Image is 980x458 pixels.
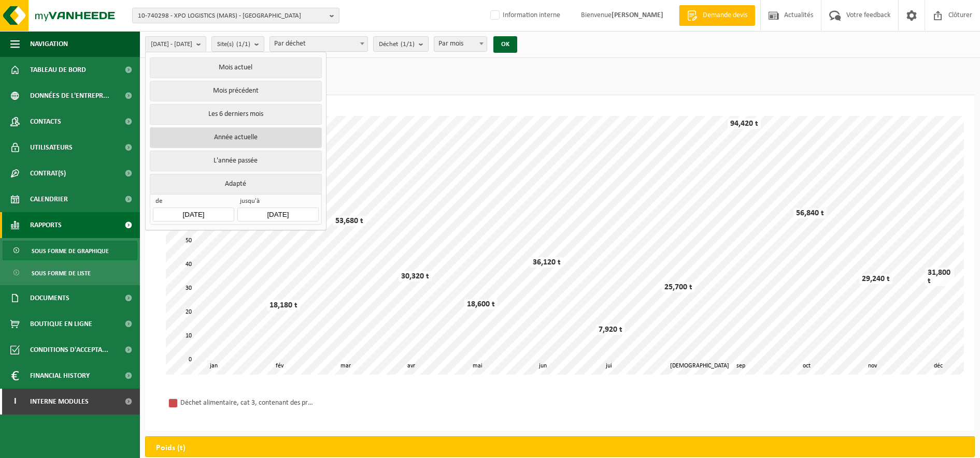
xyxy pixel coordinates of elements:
[150,81,321,101] button: Mois précédent
[237,197,318,208] span: jusqu'à
[679,5,755,26] a: Demande devis
[211,36,264,52] button: Site(s)(1/1)
[488,8,560,23] label: Information interne
[32,241,109,261] span: Sous forme de graphique
[662,282,695,292] div: 25,700 t
[333,216,366,226] div: 53,680 t
[30,109,61,135] span: Contacts
[30,311,92,337] span: Boutique en ligne
[150,127,321,148] button: Année actuelle
[493,36,517,53] button: OK
[373,36,429,52] button: Déchet(1/1)
[180,396,315,409] div: Déchet alimentaire, cat 3, contenant des produits d'origine animale, emballage synthétique
[3,263,137,283] a: Sous forme de liste
[612,11,663,19] strong: [PERSON_NAME]
[30,212,62,238] span: Rapports
[132,8,339,23] button: 10-740298 - XPO LOGISTICS (MARS) - [GEOGRAPHIC_DATA]
[150,151,321,171] button: L'année passée
[30,337,108,363] span: Conditions d'accepta...
[925,268,954,286] div: 31,800 t
[150,57,321,78] button: Mois actuel
[30,83,109,109] span: Données de l'entrepr...
[151,37,192,52] span: [DATE] - [DATE]
[236,41,250,48] count: (1/1)
[145,36,206,52] button: [DATE] - [DATE]
[30,57,86,83] span: Tableau de bord
[138,8,325,24] span: 10-740298 - XPO LOGISTICS (MARS) - [GEOGRAPHIC_DATA]
[700,10,750,21] span: Demande devis
[434,36,487,52] span: Par mois
[150,104,321,125] button: Les 6 derniers mois
[793,208,827,218] div: 56,840 t
[399,271,432,282] div: 30,320 t
[267,300,300,311] div: 18,180 t
[434,37,487,51] span: Par mois
[401,41,415,48] count: (1/1)
[153,197,234,208] span: de
[3,241,137,260] a: Sous forme de graphique
[30,160,66,186] span: Contrat(s)
[30,186,68,212] span: Calendrier
[596,324,625,335] div: 7,920 t
[464,299,498,309] div: 18,600 t
[379,37,415,52] span: Déchet
[30,363,90,389] span: Financial History
[269,36,368,52] span: Par déchet
[217,37,250,52] span: Site(s)
[32,263,91,283] span: Sous forme de liste
[10,389,20,415] span: I
[270,37,367,51] span: Par déchet
[30,135,73,160] span: Utilisateurs
[30,31,68,57] span: Navigation
[859,274,892,284] div: 29,240 t
[150,174,321,194] button: Adapté
[728,119,761,129] div: 94,420 t
[530,257,563,268] div: 36,120 t
[30,389,89,415] span: Interne modules
[30,285,69,311] span: Documents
